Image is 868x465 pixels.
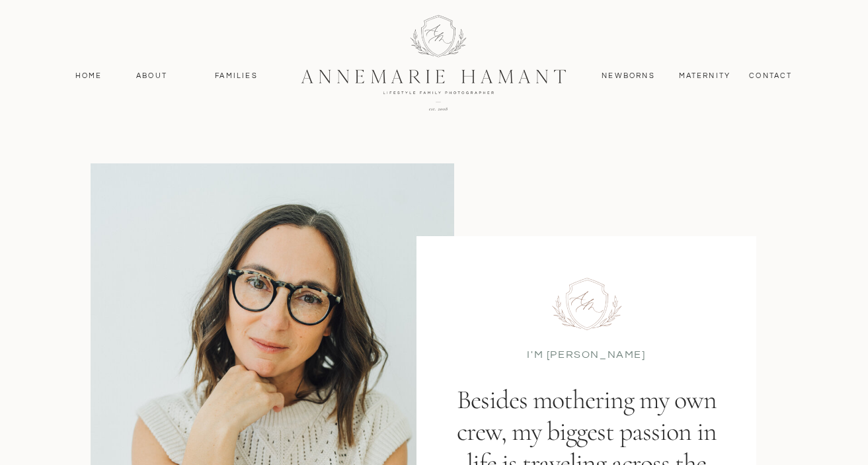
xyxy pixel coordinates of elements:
[679,70,730,82] a: MAternity
[527,347,647,360] p: I'M [PERSON_NAME]
[597,70,660,82] a: Newborns
[207,70,266,82] a: Families
[133,70,171,82] a: About
[742,70,800,82] a: contact
[69,70,108,82] a: Home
